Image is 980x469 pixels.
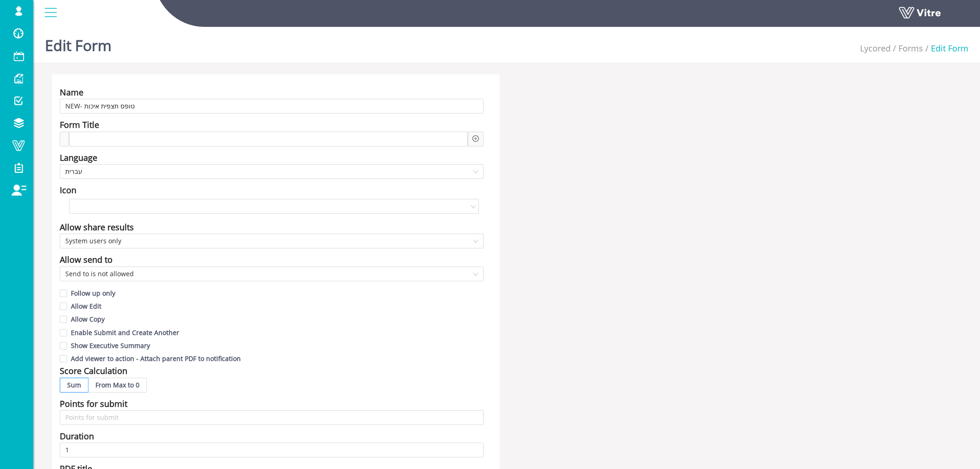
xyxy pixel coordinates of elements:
[65,165,478,178] span: עברית
[65,267,478,281] span: Send to is not allowed
[60,253,113,266] div: Allow send to
[67,380,81,389] span: Sum
[472,135,479,142] span: plus-circle
[60,364,127,377] div: Score Calculation
[860,43,891,54] a: Lycored
[67,328,183,337] span: Enable Submit and Create Another
[60,397,127,410] div: Points for submit
[65,234,478,248] span: System users only
[67,289,119,298] span: Follow up only
[67,315,108,323] span: Allow Copy
[60,118,99,131] div: Form Title
[60,151,97,164] div: Language
[67,341,154,350] span: Show Executive Summary
[60,410,484,425] input: Points for submit
[67,302,105,311] span: Allow Edit
[60,443,484,457] input: Duration
[60,184,76,196] div: Icon
[60,430,94,443] div: Duration
[60,99,484,114] input: Name
[60,86,83,99] div: Name
[45,23,112,63] h1: Edit Form
[67,354,245,363] span: Add viewer to action - Attach parent PDF to notification
[95,380,139,389] span: From Max to 0
[898,43,923,54] a: Forms
[60,221,134,234] div: Allow share results
[923,42,968,55] li: Edit Form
